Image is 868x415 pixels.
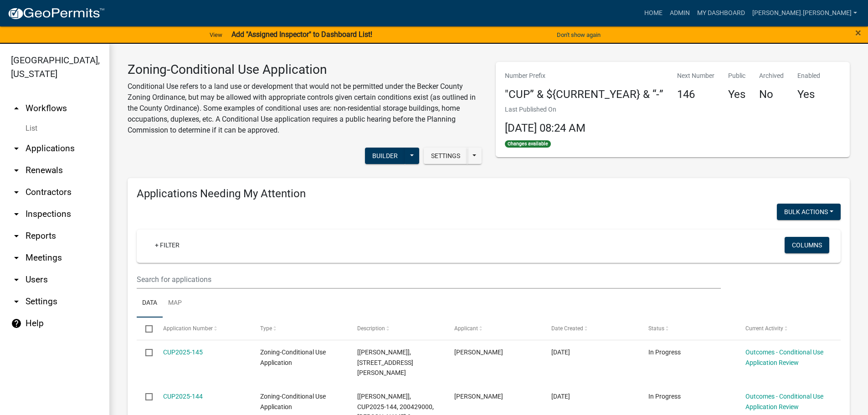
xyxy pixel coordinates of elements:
[148,237,187,253] a: + Filter
[797,71,820,81] p: Enabled
[424,148,467,164] button: Settings
[759,71,784,81] p: Archived
[137,318,154,339] datatable-header-cell: Select
[454,325,478,332] span: Applicant
[855,26,861,39] span: ×
[551,325,583,332] span: Date Created
[11,231,22,241] i: arrow_drop_down
[11,187,22,198] i: arrow_drop_down
[505,122,586,134] span: [DATE] 08:24 AM
[648,325,664,332] span: Status
[365,148,405,164] button: Builder
[785,237,829,253] button: Columns
[505,88,663,101] h4: "CUP” & ${CURRENT_YEAR} & “-”
[260,348,326,366] span: Zoning-Conditional Use Application
[260,393,326,410] span: Zoning-Conditional Use Application
[11,296,22,307] i: arrow_drop_down
[797,88,820,101] h4: Yes
[777,204,841,220] button: Bulk Actions
[163,393,203,400] a: CUP2025-144
[737,318,834,339] datatable-header-cell: Current Activity
[137,289,163,318] a: Data
[648,348,681,356] span: In Progress
[759,88,784,101] h4: No
[231,30,372,39] strong: Add "Assigned Inspector" to Dashboard List!
[505,71,663,81] p: Number Prefix
[251,318,348,339] datatable-header-cell: Type
[745,348,823,366] a: Outcomes - Conditional Use Application Review
[745,325,783,332] span: Current Activity
[648,393,681,400] span: In Progress
[137,270,721,289] input: Search for applications
[11,103,22,114] i: arrow_drop_up
[206,27,226,42] a: View
[728,88,745,101] h4: Yes
[128,81,482,136] p: Conditional Use refers to a land use or development that would not be permitted under the Becker ...
[543,318,640,339] datatable-header-cell: Date Created
[11,165,22,176] i: arrow_drop_down
[693,5,749,22] a: My Dashboard
[855,27,861,38] button: Close
[163,348,203,356] a: CUP2025-145
[349,318,446,339] datatable-header-cell: Description
[505,105,586,114] p: Last Published On
[260,325,272,332] span: Type
[357,325,385,332] span: Description
[446,318,543,339] datatable-header-cell: Applicant
[551,393,570,400] span: 07/17/2025
[745,393,823,410] a: Outcomes - Conditional Use Application Review
[11,209,22,220] i: arrow_drop_down
[454,393,503,400] span: Rebecca
[128,62,482,77] h3: Zoning-Conditional Use Application
[551,348,570,356] span: 08/05/2025
[154,318,251,339] datatable-header-cell: Application Number
[641,5,666,22] a: Home
[137,187,841,200] h4: Applications Needing My Attention
[357,348,413,377] span: [Nicole Bradbury], CUP2025-145, , DENISE GERITZ, 40335 LITTLE TOAD RD
[749,5,861,22] a: [PERSON_NAME].[PERSON_NAME]
[728,71,745,81] p: Public
[11,252,22,263] i: arrow_drop_down
[553,27,604,42] button: Don't show again
[163,289,187,318] a: Map
[677,88,714,101] h4: 146
[11,274,22,285] i: arrow_drop_down
[505,140,551,148] span: Changes available
[454,348,503,356] span: Denise Geritz
[666,5,693,22] a: Admin
[163,325,213,332] span: Application Number
[677,71,714,81] p: Next Number
[11,143,22,154] i: arrow_drop_down
[11,318,22,329] i: help
[640,318,737,339] datatable-header-cell: Status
